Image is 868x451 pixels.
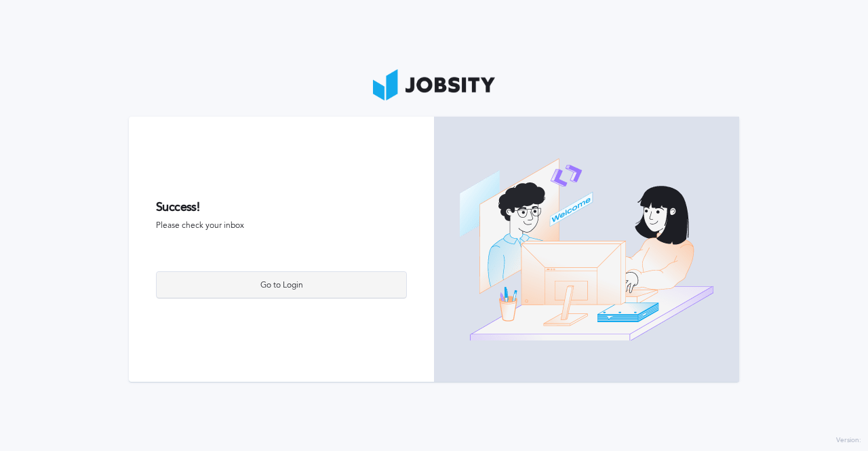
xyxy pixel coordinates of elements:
[836,437,861,445] label: Version:
[157,272,406,299] div: Go to Login
[156,221,407,231] span: Please check your inbox
[156,271,407,298] button: Go to Login
[156,200,407,214] h2: Success!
